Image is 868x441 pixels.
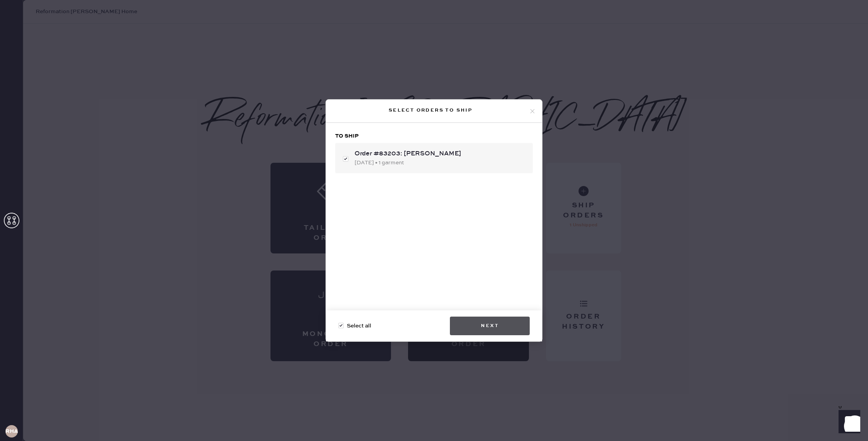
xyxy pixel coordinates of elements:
div: Select orders to ship [332,106,529,115]
iframe: Front Chat [831,406,865,439]
div: Order #83203: [PERSON_NAME] [355,149,527,158]
button: Next [450,317,530,335]
div: [DATE] • 1 garment [355,158,527,167]
h3: RHA [5,429,18,434]
h3: To ship [335,132,533,140]
span: Select all [347,322,371,330]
